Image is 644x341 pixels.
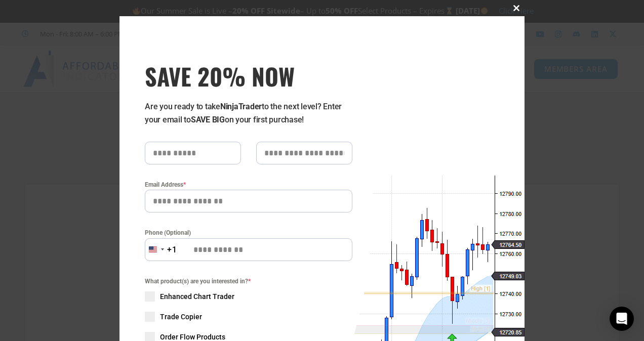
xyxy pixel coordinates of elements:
label: Trade Copier [145,312,352,322]
strong: SAVE BIG [191,115,225,124]
span: SAVE 20% NOW [145,62,352,90]
button: Selected country [145,238,177,261]
span: Enhanced Chart Trader [160,291,234,302]
div: +1 [167,243,177,257]
label: Phone (Optional) [145,228,352,238]
div: Open Intercom Messenger [610,307,634,331]
strong: NinjaTrader [220,102,262,111]
span: Trade Copier [160,312,202,322]
p: Are you ready to take to the next level? Enter your email to on your first purchase! [145,100,352,126]
span: What product(s) are you interested in? [145,276,352,286]
label: Email Address [145,180,352,190]
label: Enhanced Chart Trader [145,291,352,302]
